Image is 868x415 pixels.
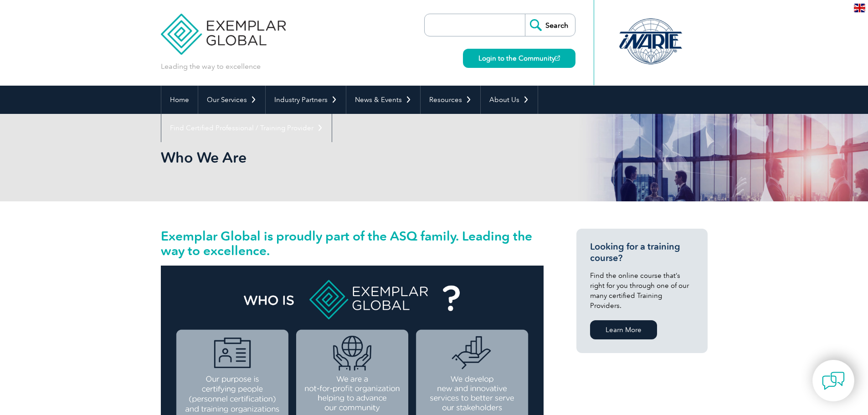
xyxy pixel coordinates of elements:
a: Industry Partners [266,86,346,114]
p: Find the online course that’s right for you through one of our many certified Training Providers. [590,271,694,311]
img: open_square.png [555,56,560,61]
a: Login to the Community [463,49,575,68]
a: Learn More [590,320,657,339]
h2: Exemplar Global is proudly part of the ASQ family. Leading the way to excellence. [161,229,544,258]
img: contact-chat.png [822,369,845,392]
a: About Us [481,86,538,114]
a: News & Events [346,86,420,114]
a: Our Services [198,86,265,114]
p: Leading the way to excellence [161,61,261,72]
h3: Looking for a training course? [590,241,694,264]
input: Search [525,14,575,36]
img: en [854,4,865,12]
h2: Who We Are [161,150,544,165]
a: Home [161,86,198,114]
a: Find Certified Professional / Training Provider [161,114,332,142]
a: Resources [421,86,480,114]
